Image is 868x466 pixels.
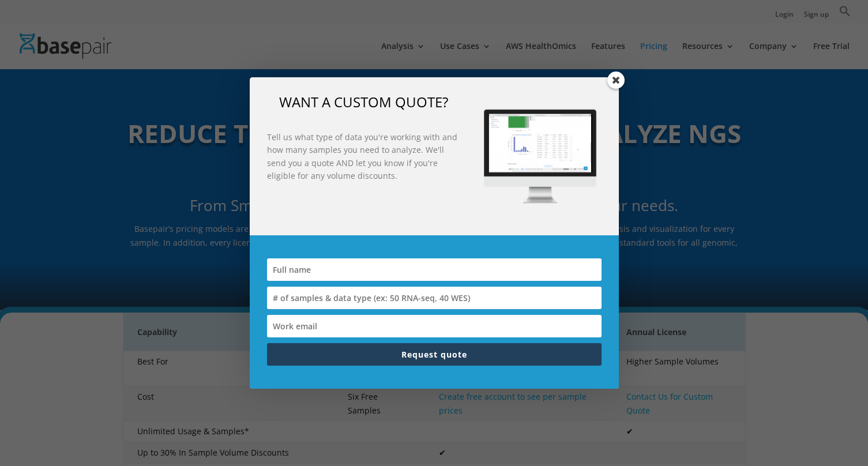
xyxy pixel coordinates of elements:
strong: Tell us what type of data you're working with and how many samples you need to analyze. We'll sen... [267,131,457,181]
span: WANT A CUSTOM QUOTE? [279,92,448,111]
input: Full name [267,258,602,281]
button: Request quote [267,343,602,366]
input: # of samples & data type (ex: 50 RNA-seq, 40 WES) [267,287,602,309]
iframe: Drift Widget Chat Window [630,214,861,415]
input: Work email [267,315,602,337]
span: Request quote [401,349,467,360]
iframe: Drift Widget Chat Controller [810,408,854,452]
